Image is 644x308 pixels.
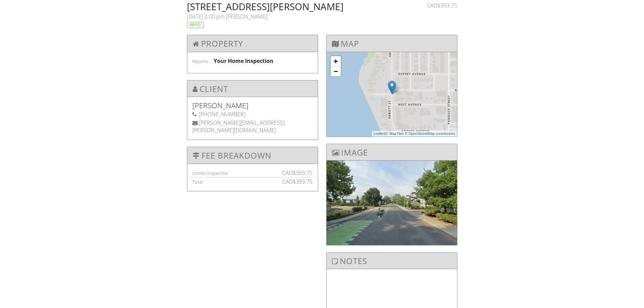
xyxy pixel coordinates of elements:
[374,132,385,136] a: Leaflet
[278,169,313,176] div: CAD$393.75
[331,66,341,76] a: Zoom out
[187,35,318,52] h3: Property
[327,35,457,52] h3: Map
[192,170,228,176] label: Condo Inspection
[187,80,318,97] h3: Client
[187,147,318,164] h3: Fee Breakdown
[372,131,457,137] div: |
[331,56,341,66] a: Zoom in
[187,2,411,11] h2: [STREET_ADDRESS][PERSON_NAME]
[226,13,267,20] span: [PERSON_NAME]
[327,253,457,269] h3: Notes
[278,178,313,185] div: CAD$393.75
[419,2,457,9] div: CAD$393.75
[192,58,208,64] label: Reports
[405,132,455,136] a: © OpenStreetMap contributors
[192,102,313,109] h5: [PERSON_NAME]
[187,13,224,20] span: [DATE] 2:00 pm
[187,22,204,28] div: Paid
[327,144,457,161] h3: Image
[386,132,404,136] a: © MapTiler
[192,119,313,134] div: [PERSON_NAME][EMAIL_ADDRESS][PERSON_NAME][DOMAIN_NAME]
[192,179,202,185] label: Total
[214,57,313,65] div: Your Home Inspection
[192,111,313,118] div: [PHONE_NUMBER]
